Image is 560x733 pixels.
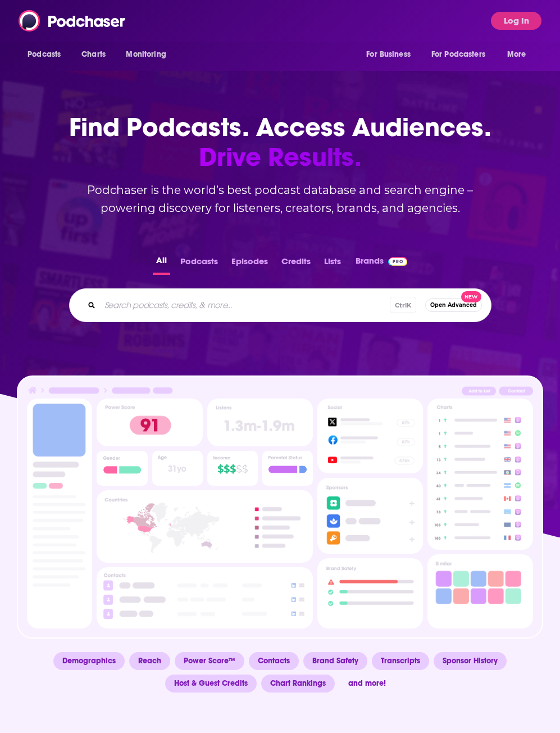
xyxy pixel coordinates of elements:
span: and more! [339,675,395,693]
button: Open AdvancedNew [425,298,482,312]
img: Podcast Insights Parental Status [262,451,313,486]
a: BrandsPodchaser Pro [356,253,408,275]
h2: Podchaser is the world’s best podcast database and search engine – powering discovery for listene... [56,181,505,217]
button: All [153,253,170,275]
img: Podcast Insights Charts [427,399,533,550]
img: Podcast Insights Listens [207,399,313,446]
span: Demographics [53,652,125,670]
span: Ctrl K [390,297,416,313]
span: Contacts [249,652,299,670]
span: New [461,291,481,303]
img: Podchaser - Follow, Share and Rate Podcasts [19,10,126,31]
span: Power Score™ [175,652,244,670]
img: Podcast Insights Contacts [97,567,313,628]
img: Podcast Insights Gender [97,451,147,486]
span: For Business [366,47,411,62]
button: open menu [20,44,75,65]
button: Episodes [228,253,271,275]
span: Reach [129,652,170,670]
span: Brand Safety [303,652,367,670]
img: Podcast Insights Age [152,451,203,486]
button: open menu [424,44,502,65]
span: Monitoring [126,47,166,62]
span: Chart Rankings [261,675,335,693]
span: For Podcasters [431,47,485,62]
span: Drive Results. [56,142,505,172]
img: Podcast Insights Power score [97,399,202,446]
img: Podcast Sponsors [317,478,423,554]
span: Charts [81,47,106,62]
button: open menu [358,44,425,65]
div: Search podcasts, credits, & more... [69,288,491,322]
img: Podcast Insights Brand Safety [322,563,418,612]
img: Podcast Socials [317,399,423,473]
span: Sponsor History [434,652,507,670]
img: Podcast Insights Income [207,451,258,486]
button: Podcasts [177,253,221,275]
img: Podcast Insights Similar Podcasts [432,559,529,607]
img: Podcast Insights Sidebar [31,403,88,590]
input: Search podcasts, credits, & more... [100,296,390,314]
button: open menu [118,44,180,65]
span: More [507,47,526,62]
h1: Find Podcasts. Access Audiences. [56,112,505,172]
span: Host & Guest Credits [165,675,257,693]
span: Podcasts [28,47,61,62]
span: Open Advanced [430,302,477,308]
button: Log In [491,12,541,30]
img: Podchaser Pro [388,257,408,266]
button: Credits [278,253,314,275]
span: Transcripts [372,652,429,670]
button: Lists [321,253,344,275]
button: open menu [499,44,540,65]
a: Charts [74,44,112,65]
img: Podcast Insights Countries [97,490,313,563]
img: Podcast Insights Header [27,386,533,399]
